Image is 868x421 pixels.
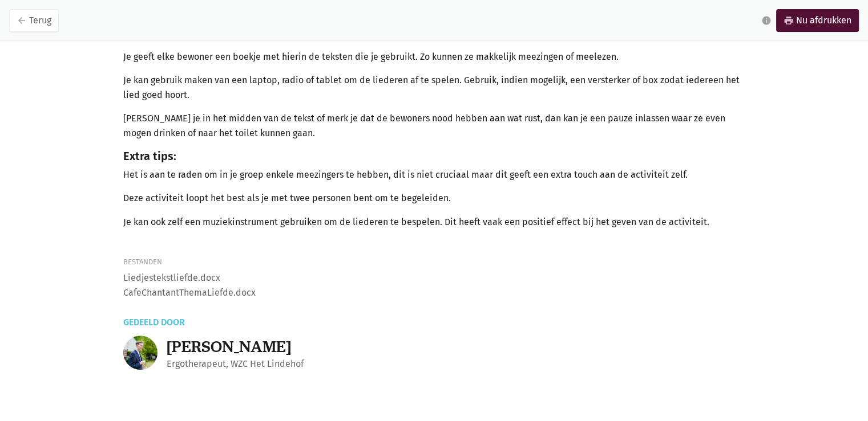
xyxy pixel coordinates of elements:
div: Ergotherapeut, WZC Het Lindehof [167,357,745,371]
i: arrow_back [17,15,27,26]
p: [PERSON_NAME] je in het midden van de tekst of merk je dat de bewoners nood hebben aan wat rust, ... [123,111,745,140]
h5: Extra tips: [123,150,745,163]
a: printNu afdrukken [776,9,859,32]
p: Je kan gebruik maken van een laptop, radio of tablet om de liederen af te spelen. Gebruik, indien... [123,73,745,102]
li: Liedjestekstliefde.docx [123,271,745,285]
a: arrow_backTerug [9,9,59,32]
div: Bestanden [123,256,745,268]
p: Het is aan te raden om in je groep enkele meezingers te hebben, dit is niet cruciaal maar dit gee... [123,167,745,182]
i: info [761,15,772,26]
h3: Gedeeld door [123,309,745,326]
li: CafeChantantThemaLiefde.docx [123,285,745,300]
i: print [784,15,794,26]
p: Deze activiteit loopt het best als je met twee personen bent om te begeleiden. [123,191,745,206]
p: Je kan ook zelf een muziekinstrument gebruiken om de liederen te bespelen. Dit heeft vaak een pos... [123,215,745,230]
p: Je geeft elke bewoner een boekje met hierin de teksten die je gebruikt. Zo kunnen ze makkelijk me... [123,50,745,64]
div: [PERSON_NAME] [167,338,745,356]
